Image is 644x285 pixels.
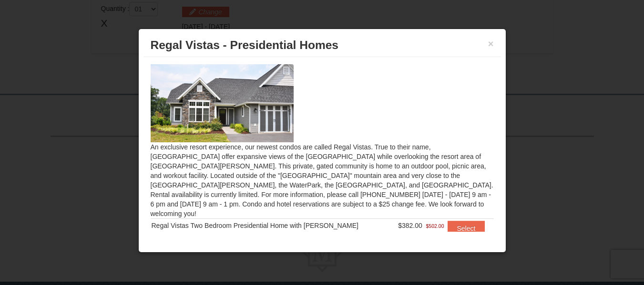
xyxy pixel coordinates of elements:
[448,221,485,236] button: Select
[398,222,422,229] span: $382.00
[151,39,338,51] span: Regal Vistas - Presidential Homes
[152,221,389,230] div: Regal Vistas Two Bedroom Presidential Home with [PERSON_NAME]
[151,64,294,142] img: 19218991-1-902409a9.jpg
[143,57,501,232] div: An exclusive resort experience, our newest condos are called Regal Vistas. True to their name, [G...
[426,221,444,231] span: $502.00
[488,39,494,49] button: ×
